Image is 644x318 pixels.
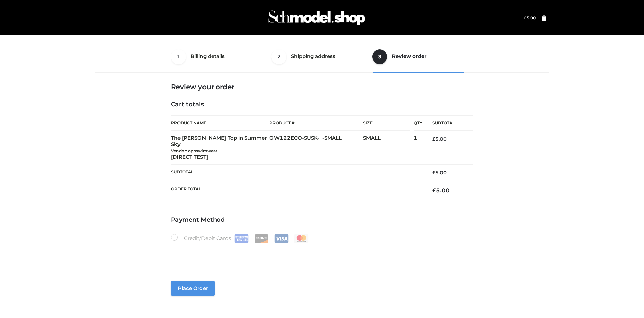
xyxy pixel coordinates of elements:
td: OW122ECO-SUSK-_-SMALL [269,131,363,165]
h4: Cart totals [171,101,473,108]
h4: Payment Method [171,216,473,224]
th: Product Name [171,115,270,131]
td: SMALL [363,131,414,165]
td: The [PERSON_NAME] Top in Summer Sky [DIRECT TEST] [171,131,270,165]
img: Visa [274,234,289,243]
bdi: 5.00 [432,170,447,176]
img: Discover [254,234,269,243]
img: Mastercard [294,234,309,243]
span: £ [432,187,436,194]
button: Place order [171,281,215,296]
th: Order Total [171,181,423,199]
th: Qty [414,115,422,131]
small: Vendor: oppswimwear [171,148,217,153]
bdi: 5.00 [524,15,536,20]
img: Schmodel Admin 964 [266,4,367,31]
th: Size [363,116,410,131]
th: Product # [269,115,363,131]
h3: Review your order [171,83,473,91]
label: Credit/Debit Cards [171,234,309,243]
th: Subtotal [171,165,423,181]
a: £5.00 [524,15,536,20]
td: 1 [414,131,422,165]
bdi: 5.00 [432,187,450,194]
bdi: 5.00 [432,136,447,142]
th: Subtotal [422,116,473,131]
iframe: Secure payment input frame [170,242,472,266]
img: Amex [234,234,249,243]
span: £ [432,170,435,176]
span: £ [432,136,435,142]
span: £ [524,15,527,20]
